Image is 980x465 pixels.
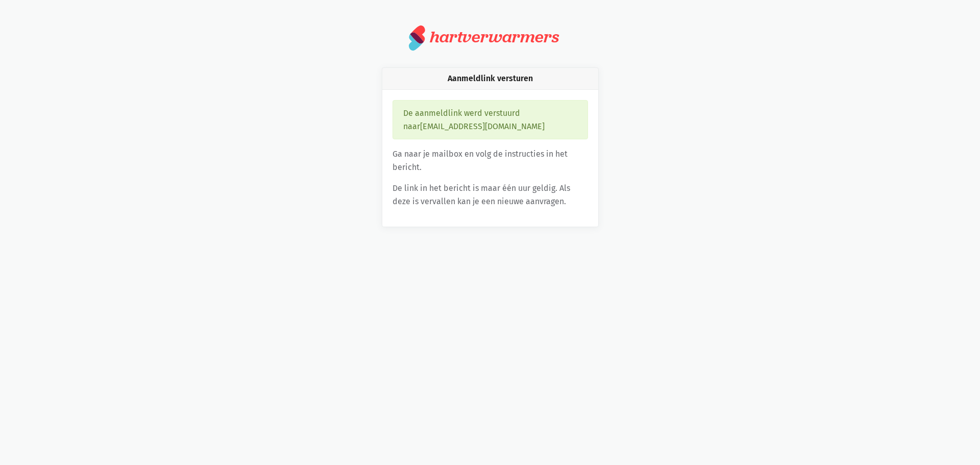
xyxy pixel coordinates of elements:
p: De link in het bericht is maar één uur geldig. Als deze is vervallen kan je een nieuwe aanvragen. [393,182,588,208]
div: De aanmeldlink werd verstuurd naar [EMAIL_ADDRESS][DOMAIN_NAME] [393,100,588,139]
p: Ga naar je mailbox en volg de instructies in het bericht. [393,148,588,174]
div: hartverwarmers [430,28,559,46]
div: Aanmeldlink versturen [382,68,598,90]
img: logo.svg [409,25,426,51]
a: hartverwarmers [409,25,571,51]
